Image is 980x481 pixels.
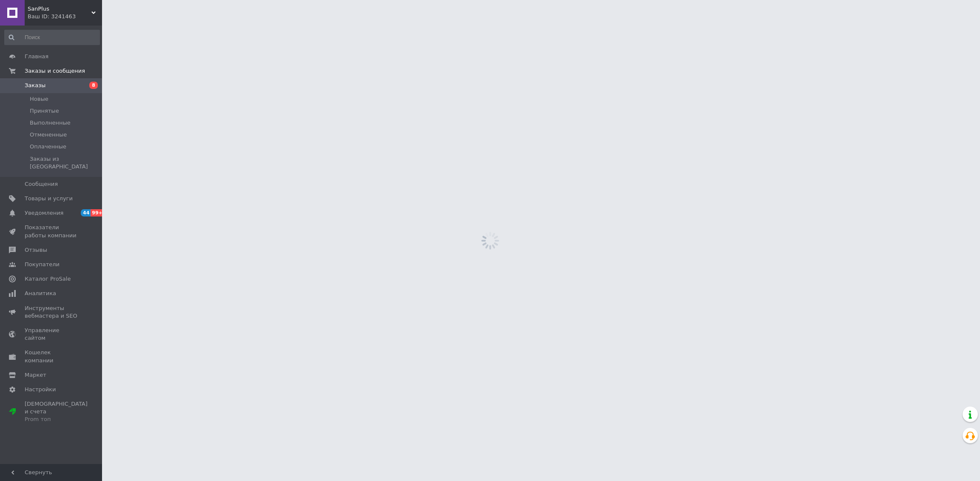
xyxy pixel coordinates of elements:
[25,400,88,424] span: [DEMOGRAPHIC_DATA] и счета
[25,349,79,364] span: Кошелек компании
[25,209,63,217] span: Уведомления
[25,67,85,75] span: Заказы и сообщения
[28,13,102,20] div: Ваш ID: 3241463
[25,180,58,188] span: Сообщения
[25,224,79,239] span: Показатели работы компании
[30,107,59,115] span: Принятые
[25,82,45,89] span: Заказы
[25,327,79,342] span: Управление сайтом
[30,119,71,127] span: Выполненные
[30,155,99,171] span: Заказы из [GEOGRAPHIC_DATA]
[89,82,98,89] span: 8
[30,143,66,151] span: Оплаченные
[81,209,91,216] span: 44
[25,290,56,297] span: Аналитика
[25,195,73,202] span: Товары и услуги
[30,95,48,103] span: Новые
[25,305,79,320] span: Инструменты вебмастера и SEO
[30,131,67,139] span: Отмененные
[25,371,46,379] span: Маркет
[25,53,48,60] span: Главная
[25,386,56,393] span: Настройки
[25,261,60,268] span: Покупатели
[91,209,105,216] span: 99+
[25,416,88,423] div: Prom топ
[28,5,91,13] span: SanPlus
[4,30,100,45] input: Поиск
[25,246,47,254] span: Отзывы
[25,275,71,283] span: Каталог ProSale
